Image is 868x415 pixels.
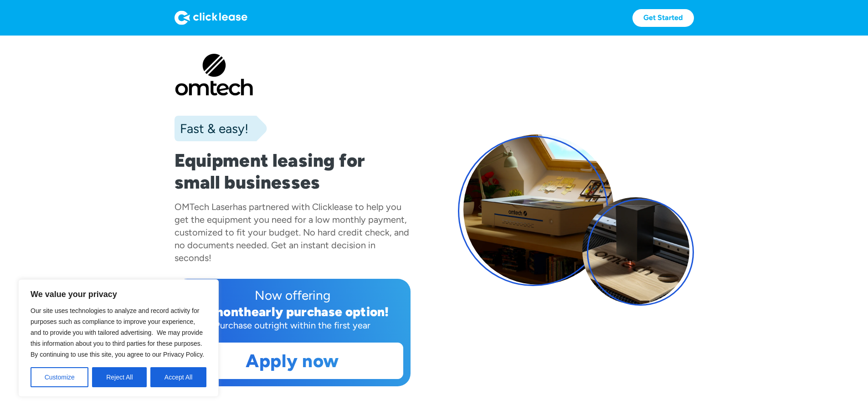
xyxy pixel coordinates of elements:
button: Accept All [150,367,206,387]
h1: Equipment leasing for small businesses [175,149,411,193]
div: 12 month [195,304,252,319]
span: Our site uses technologies to analyze and record activity for purposes such as compliance to impr... [31,307,204,358]
div: early purchase option! [252,304,389,319]
div: We value your privacy [18,279,219,397]
img: Logo [175,10,247,25]
a: Apply now [182,343,403,379]
div: Purchase outright within the first year [182,319,403,332]
div: Now offering [182,286,403,304]
a: Get Started [632,9,694,27]
button: Reject All [92,367,147,387]
div: OMTech Laser [175,201,233,212]
p: We value your privacy [31,289,206,300]
div: Fast & easy! [175,119,248,138]
button: Customize [31,367,88,387]
div: has partnered with Clicklease to help you get the equipment you need for a low monthly payment, c... [175,201,409,263]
